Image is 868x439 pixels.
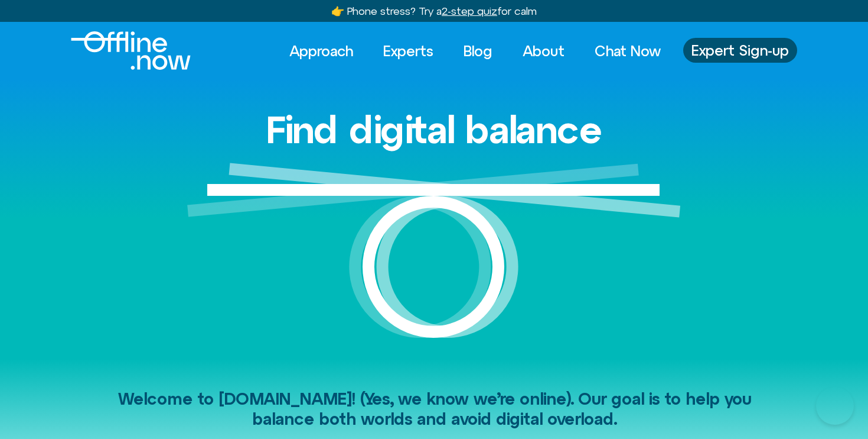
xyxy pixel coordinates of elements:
a: 👉 Phone stress? Try a2-step quizfor calm [331,5,537,17]
u: 2-step quiz [442,5,497,17]
span: Welcome to [DOMAIN_NAME]! (Yes, we know we’re online). Our goal is to help you balance both world... [118,389,751,428]
nav: Menu [279,38,671,64]
a: Blog [453,38,503,64]
span: Expert Sign-up [691,43,789,58]
iframe: Botpress [816,387,854,425]
a: Chat Now [584,38,671,64]
div: Logo [71,31,171,70]
img: offline.now [71,31,191,70]
a: Expert Sign-up [683,38,797,63]
a: Approach [279,38,364,64]
a: About [512,38,575,64]
h1: Find digital balance [266,109,602,150]
a: Experts [373,38,444,64]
